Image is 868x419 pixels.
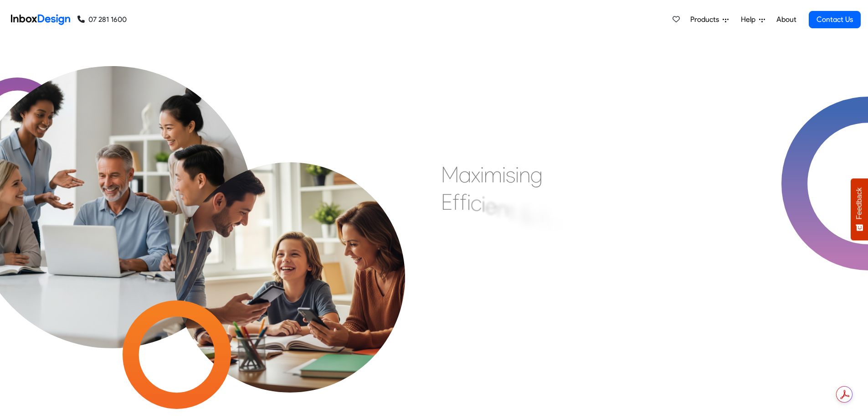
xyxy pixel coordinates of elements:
span: Products [690,14,723,25]
a: Products [687,10,732,29]
a: Help [737,10,769,29]
div: i [467,188,471,216]
div: i [480,161,484,188]
div: e [485,192,497,220]
a: Contact Us [809,11,861,28]
div: a [459,161,471,188]
div: c [471,189,482,217]
div: E [539,205,550,233]
button: Feedback - Show survey [851,178,868,240]
div: i [502,161,506,188]
div: i [515,161,519,188]
div: g [561,215,574,242]
div: E [441,188,452,216]
div: n [550,210,561,237]
div: t [508,197,515,225]
div: f [452,188,460,216]
div: Maximising Efficient & Engagement, Connecting Schools, Families, and Students. [441,161,662,298]
span: Help [741,14,759,25]
div: M [441,161,459,188]
span: Feedback [855,187,863,219]
div: n [519,161,530,188]
div: i [482,191,485,218]
img: parents_with_child.png [146,105,434,393]
a: 07 281 1600 [77,14,127,25]
div: f [460,188,467,216]
div: x [471,161,480,188]
a: About [774,10,799,29]
div: & [520,201,533,228]
div: n [497,195,508,222]
div: g [530,161,543,188]
div: s [506,161,515,188]
div: m [484,161,502,188]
